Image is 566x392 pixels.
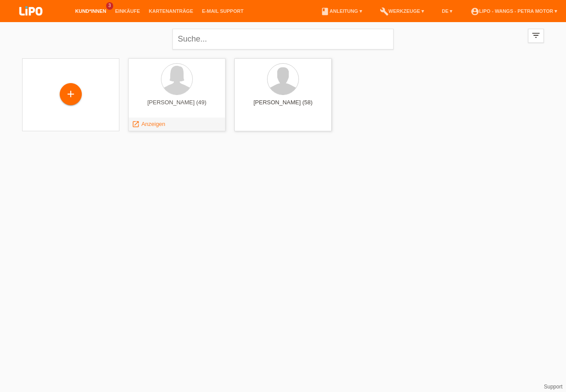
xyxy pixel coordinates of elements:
a: LIPO pay [9,18,53,25]
i: filter_list [531,30,541,40]
i: build [380,7,389,16]
a: launch Anzeigen [132,121,165,127]
a: bookAnleitung ▾ [316,8,366,14]
span: 3 [106,2,113,10]
a: Einkäufe [111,8,144,14]
a: Kartenanträge [145,8,198,14]
i: launch [132,120,140,128]
a: account_circleLIPO - Wangs - Petra Motor ▾ [466,8,562,14]
div: [PERSON_NAME] (49) [135,99,218,113]
i: account_circle [470,7,479,16]
i: book [321,7,329,16]
a: DE ▾ [437,8,457,14]
input: Suche... [172,29,394,49]
a: E-Mail Support [198,8,248,14]
div: Kund*in hinzufügen [60,87,81,102]
a: Kund*innen [71,8,111,14]
a: buildWerkzeuge ▾ [375,8,429,14]
div: [PERSON_NAME] (58) [241,99,325,113]
a: Support [544,384,562,390]
span: Anzeigen [141,121,165,127]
